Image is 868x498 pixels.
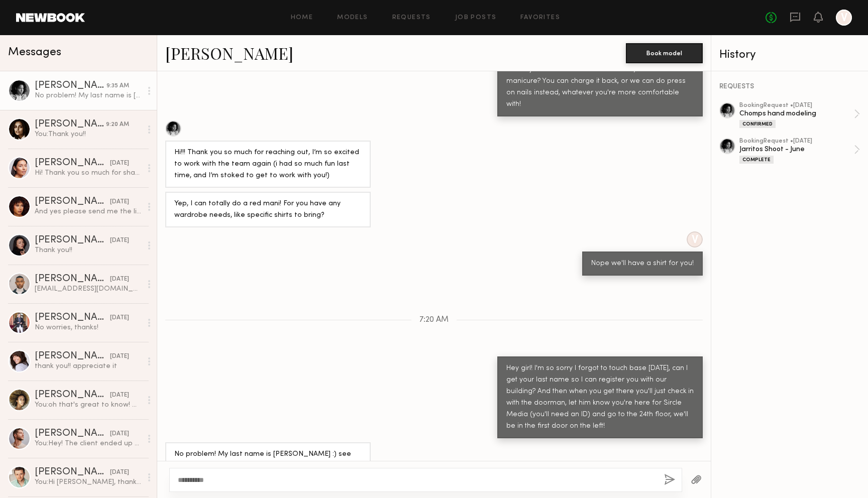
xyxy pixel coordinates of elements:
div: And yes please send me the list of other to tag ☺️ [35,207,142,216]
div: 9:20 AM [106,120,129,130]
div: [PERSON_NAME] [35,158,110,168]
div: Hi! Thank you so much for sharing! They look amazing 🤩 my IG is @andreventurrr and yes would love... [35,168,142,178]
div: [PERSON_NAME] [35,351,110,361]
div: Thank you!! [35,245,142,255]
div: [PERSON_NAME] [35,429,110,439]
div: [EMAIL_ADDRESS][DOMAIN_NAME] [35,284,142,294]
div: [PERSON_NAME] [35,81,106,91]
a: bookingRequest •[DATE]Chomps hand modelingConfirmed [739,102,860,128]
a: bookingRequest •[DATE]Jarritos Shoot - JuneComplete [739,138,860,164]
div: No worries, thanks! [35,323,142,332]
a: Job Posts [455,15,497,21]
div: No problem! My last name is [PERSON_NAME] :) see you at 11:30! [174,449,362,472]
div: thank you!! appreciate it [35,361,142,371]
div: booking Request • [DATE] [739,102,854,109]
div: [PERSON_NAME] [35,313,110,323]
div: Yep, I can totally do a red mani! For you have any wardrobe needs, like specific shirts to bring? [174,198,362,221]
div: [DATE] [110,313,129,323]
a: [PERSON_NAME] [165,42,293,64]
div: [DATE] [110,352,129,361]
div: Would you be able to come with a red, short nail manicure? You can charge it back, or we can do p... [506,64,694,110]
div: [PERSON_NAME] [35,197,110,207]
a: Models [337,15,368,21]
div: Hi!!! Thank you so much for reaching out, I’m so excited to work with the team again (i had so mu... [174,147,362,182]
div: Complete [739,156,774,164]
div: You: Hey! The client ended up going a different direction with the shoot anyways so we're good fo... [35,439,142,448]
div: [DATE] [110,197,129,207]
div: Hey girl! I'm so sorry I forgot to touch base [DATE], can I get your last name so I can register ... [506,363,694,432]
div: You: oh that's great to know! we'll definitely let you know because do do family shoots often :) [35,400,142,410]
div: [DATE] [110,236,129,245]
div: [DATE] [110,391,129,400]
div: [PERSON_NAME] [35,274,110,284]
div: [DATE] [110,429,129,439]
div: [PERSON_NAME] [35,119,106,130]
div: REQUESTS [719,83,860,90]
a: Favorites [520,15,560,21]
div: booking Request • [DATE] [739,138,854,145]
div: [PERSON_NAME] [35,235,110,245]
div: [PERSON_NAME] [35,467,110,477]
div: 9:35 AM [106,81,129,91]
div: Chomps hand modeling [739,109,854,118]
div: [DATE] [110,468,129,477]
button: Book model [626,43,703,63]
div: History [719,49,860,61]
span: Messages [8,47,61,58]
a: V [836,10,852,26]
a: Book model [626,48,703,57]
div: You: Thank you!! [35,130,142,139]
div: [PERSON_NAME] [35,390,110,400]
a: Home [291,15,313,21]
a: Requests [392,15,431,21]
div: Jarritos Shoot - June [739,145,854,154]
div: [DATE] [110,275,129,284]
div: [DATE] [110,159,129,168]
div: Nope we'll have a shirt for you! [591,258,694,270]
span: 7:20 AM [419,316,449,324]
div: You: Hi [PERSON_NAME], thank you for getting back to [GEOGRAPHIC_DATA]! The client unfortunately ... [35,477,142,487]
div: No problem! My last name is [PERSON_NAME] :) see you at 11:30! [35,91,142,100]
div: Confirmed [739,120,776,128]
